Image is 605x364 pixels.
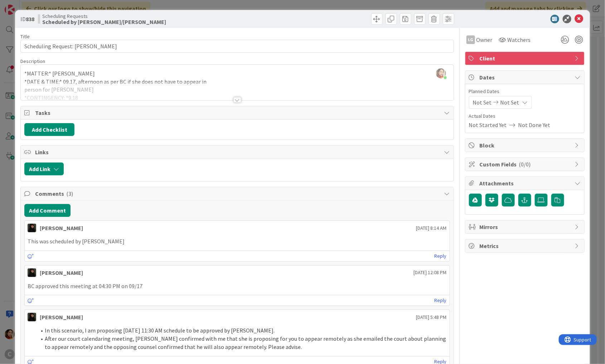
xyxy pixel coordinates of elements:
[36,326,447,335] li: In this scenario, I am proposing [DATE] 11:30 AM schedule to be approved by [PERSON_NAME].
[24,204,71,217] button: Add Comment
[36,335,447,351] li: After our court calendaring meeting, [PERSON_NAME] confirmed with me that she is proposing for yo...
[42,19,166,25] b: Scheduled by [PERSON_NAME]/[PERSON_NAME]
[20,58,45,64] span: Description
[480,179,571,188] span: Attachments
[15,1,33,10] span: Support
[480,223,571,231] span: Mirrors
[480,160,571,169] span: Custom Fields
[20,40,454,53] input: type card name here...
[414,269,447,276] span: [DATE] 12:08 PM
[28,282,447,290] p: BC approved this meeting at 04:30 PM on 09/17
[480,242,571,250] span: Metrics
[500,98,519,107] span: Not Set
[476,35,493,44] span: Owner
[473,98,492,107] span: Not Set
[469,88,581,95] span: Planned Dates
[20,15,34,23] span: ID
[26,15,34,23] b: 838
[480,54,571,63] span: Client
[24,162,64,175] button: Add Link
[28,237,447,246] p: This was scheduled by [PERSON_NAME]
[480,141,571,150] span: Block
[24,69,450,78] p: *MATTER:* [PERSON_NAME]
[519,161,531,168] span: ( 0/0 )
[435,296,447,305] a: Reply
[24,123,74,136] button: Add Checklist
[24,78,450,86] p: *DATE & TIME:* 09.17, afternoon as per BC if she does not have to appear in
[480,73,571,82] span: Dates
[28,268,36,277] img: ES
[28,313,36,321] img: ES
[469,112,581,120] span: Actual Dates
[40,268,83,277] div: [PERSON_NAME]
[40,224,83,232] div: [PERSON_NAME]
[416,224,447,232] span: [DATE] 8:14 AM
[508,35,531,44] span: Watchers
[40,313,83,321] div: [PERSON_NAME]
[466,35,475,44] div: LG
[28,224,36,232] img: ES
[35,148,441,156] span: Links
[42,13,166,19] span: Scheduling Requests
[469,121,507,129] span: Not Started Yet
[66,190,73,197] span: ( 3 )
[35,189,441,198] span: Comments
[518,121,551,129] span: Not Done Yet
[35,108,441,117] span: Tasks
[435,252,447,261] a: Reply
[20,33,30,40] label: Title
[416,314,447,321] span: [DATE] 5:48 PM
[436,68,446,78] img: ZE7sHxBjl6aIQZ7EmcD5y5U36sLYn9QN.jpeg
